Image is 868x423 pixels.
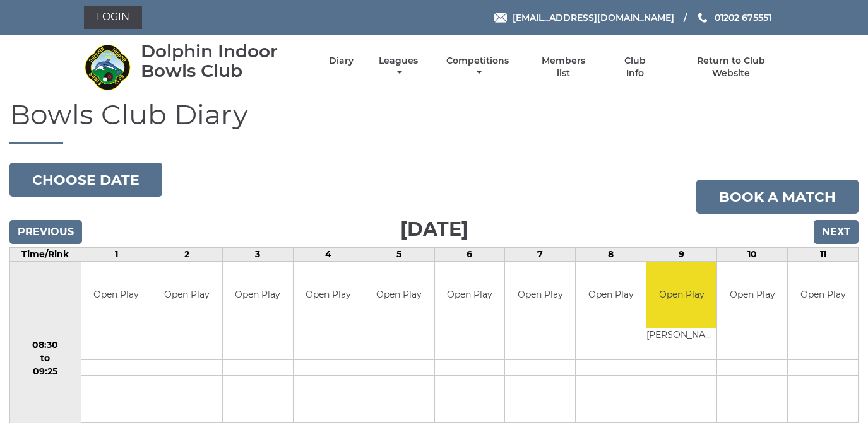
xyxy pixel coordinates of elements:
span: [EMAIL_ADDRESS][DOMAIN_NAME] [513,12,674,23]
td: Time/Rink [10,248,81,262]
td: Open Play [435,262,505,328]
button: Choose date [9,163,162,197]
td: Open Play [223,262,293,328]
a: Members list [534,55,592,79]
a: Diary [329,55,354,67]
a: Leagues [376,55,421,79]
td: Open Play [364,262,434,328]
td: [PERSON_NAME] [646,328,716,344]
td: 4 [293,248,364,262]
a: Login [84,6,142,29]
td: Open Play [152,262,222,328]
td: Open Play [646,262,716,328]
div: Dolphin Indoor Bowls Club [141,42,307,81]
td: Open Play [576,262,646,328]
h1: Bowls Club Diary [9,99,859,144]
td: 1 [81,248,152,262]
td: Open Play [788,262,858,328]
td: Open Play [81,262,152,328]
a: Return to Club Website [677,55,784,79]
a: Competitions [444,55,513,79]
td: 8 [576,248,646,262]
td: Open Play [505,262,575,328]
a: Club Info [615,55,656,79]
td: 11 [788,248,859,262]
td: 5 [364,248,434,262]
td: 9 [646,248,717,262]
img: Dolphin Indoor Bowls Club [84,43,131,91]
td: Open Play [717,262,787,328]
td: Open Play [294,262,364,328]
td: 10 [717,248,788,262]
img: Email [494,13,507,23]
td: 2 [152,248,222,262]
img: Phone us [698,13,707,23]
input: Previous [9,220,82,244]
input: Next [814,220,859,244]
td: 3 [222,248,293,262]
td: 7 [505,248,576,262]
span: 01202 675551 [715,12,771,23]
td: 6 [434,248,505,262]
a: Book a match [696,180,859,214]
a: Phone us 01202 675551 [696,11,771,25]
a: Email [EMAIL_ADDRESS][DOMAIN_NAME] [494,11,674,25]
